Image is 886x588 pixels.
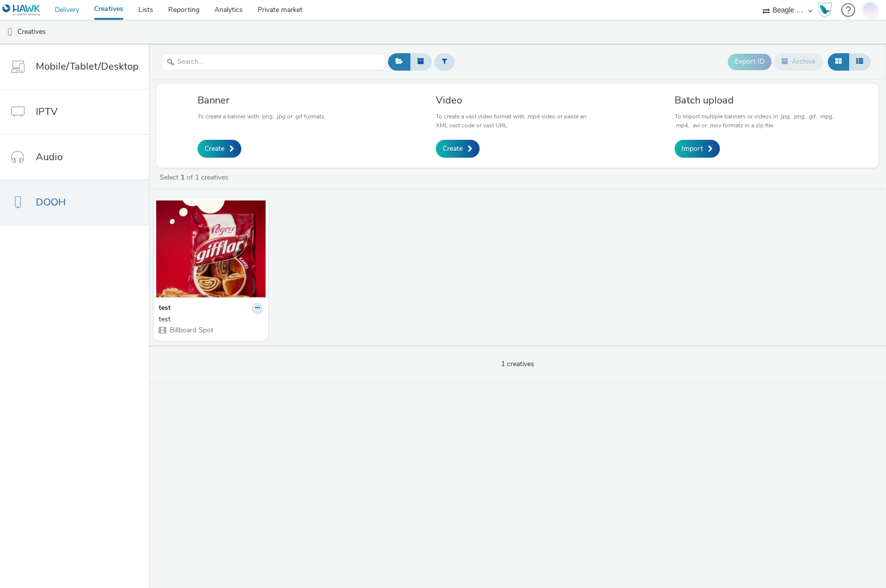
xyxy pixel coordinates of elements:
span: Import [682,144,703,154]
img: dooh [5,27,15,37]
button: Export ID [728,54,772,70]
span: DOOH [36,195,66,209]
p: To import multiple banners or videos in .jpg, .png, .gif, .mpg, .mp4, .avi or .mov formats in a z... [675,112,837,130]
a: Select of 1 creatives [159,173,232,182]
span: IPTV [36,104,58,119]
strong: 1 [181,173,185,182]
strong: test [159,303,171,314]
p: To create a vast video format with .mp4 video or paste an XML vast code or vast URL. [436,112,598,130]
img: Hawk Academy [817,2,832,18]
a: test [159,314,263,324]
a: Hawk Academy [817,2,836,18]
a: Import [675,140,720,158]
span: Billboard Spot [169,325,213,335]
a: Create [436,140,480,158]
span: Create [204,144,224,154]
span: Audio [36,150,63,164]
input: Search... [162,53,386,71]
h3: Video [436,94,598,107]
h3: Banner [197,94,326,107]
p: To create a banner with .png, .jpg or .gif formats. [197,112,326,121]
a: Create [197,140,241,158]
div: test [159,314,259,324]
span: 1 creatives [501,359,534,369]
h3: Batch upload [675,94,837,107]
button: Grid [828,53,849,70]
img: Jonas Bruzga [863,0,878,19]
img: undefined Logo [2,4,41,16]
img: test visual [156,200,266,297]
span: Mobile/Tablet/Desktop [36,59,139,74]
button: Archive [774,53,823,70]
button: Table [849,53,871,70]
span: Create [443,144,463,154]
